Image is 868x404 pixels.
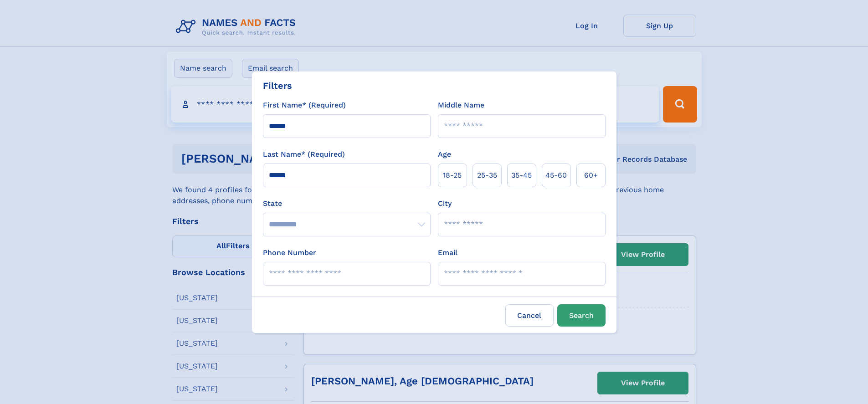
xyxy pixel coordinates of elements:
span: 35‑45 [511,170,532,181]
label: City [438,198,452,209]
span: 60+ [584,170,598,181]
span: 18‑25 [443,170,462,181]
label: Email [438,247,457,258]
label: First Name* (Required) [263,100,346,111]
label: Age [438,149,451,160]
label: Middle Name [438,100,484,111]
label: State [263,198,431,209]
button: Search [557,304,606,327]
div: Filters [263,79,292,92]
label: Phone Number [263,247,316,258]
label: Last Name* (Required) [263,149,345,160]
span: 45‑60 [545,170,567,181]
span: 25‑35 [477,170,497,181]
label: Cancel [505,304,554,327]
